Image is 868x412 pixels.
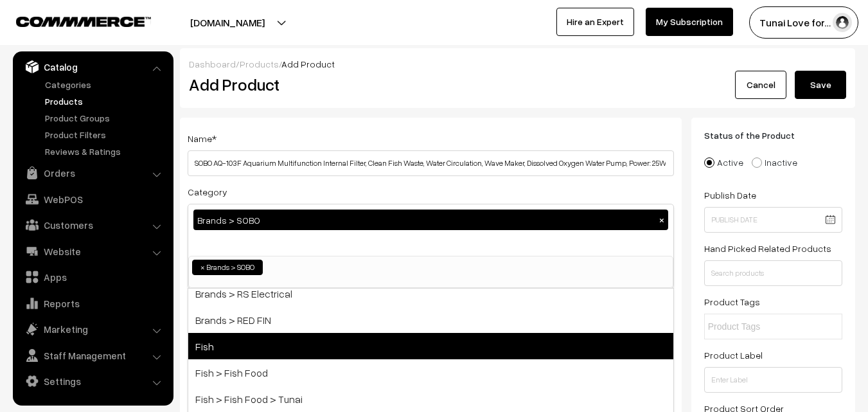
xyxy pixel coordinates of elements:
[16,161,169,184] a: Orders
[188,185,227,199] label: Category
[16,265,169,289] a: Apps
[656,214,668,226] button: ×
[16,344,169,367] a: Staff Management
[752,156,797,169] label: Inactive
[42,94,169,108] a: Products
[704,348,763,362] label: Product Label
[704,188,756,202] label: Publish Date
[704,207,842,233] input: Publish Date
[704,260,842,286] input: Search products
[735,71,786,99] a: Cancel
[188,280,673,307] span: Brands > RS Electrical
[42,128,169,141] a: Product Filters
[16,188,169,211] a: WebPOS
[189,57,846,71] div: / /
[704,295,760,309] label: Product Tags
[704,156,743,169] label: Active
[200,262,205,273] span: ×
[646,8,733,36] a: My Subscription
[704,242,831,255] label: Hand Picked Related Products
[556,8,634,36] a: Hire an Expert
[188,359,673,386] span: Fish > Fish Food
[833,13,852,32] img: user
[42,145,169,158] a: Reviews & Ratings
[188,386,673,412] span: Fish > Fish Food > Tunai
[704,367,842,393] input: Enter Label
[16,17,151,26] img: COMMMERCE
[16,213,169,237] a: Customers
[188,150,674,176] input: Name
[749,6,858,39] button: Tunai Love for…
[42,111,169,125] a: Product Groups
[16,370,169,393] a: Settings
[16,13,128,28] a: COMMMERCE
[189,75,677,94] h2: Add Product
[193,210,668,230] div: Brands > SOBO
[192,260,263,275] li: Brands > SOBO
[42,78,169,91] a: Categories
[188,307,673,333] span: Brands > RED FIN
[16,55,169,78] a: Catalog
[16,292,169,315] a: Reports
[704,130,810,141] span: Status of the Product
[240,58,279,69] a: Products
[16,318,169,341] a: Marketing
[189,58,236,69] a: Dashboard
[16,240,169,263] a: Website
[795,71,846,99] button: Save
[708,320,820,334] input: Product Tags
[281,58,335,69] span: Add Product
[145,6,310,39] button: [DOMAIN_NAME]
[188,333,673,359] span: Fish
[188,132,217,145] label: Name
